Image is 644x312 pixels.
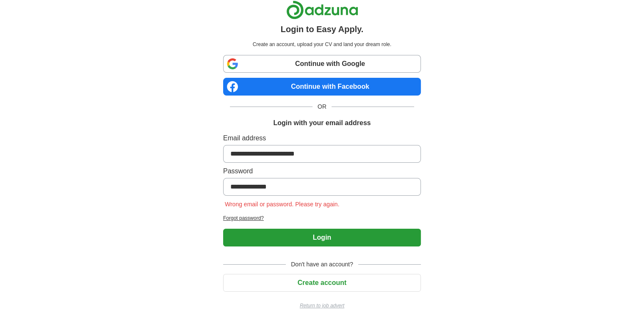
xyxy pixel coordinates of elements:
[223,274,421,292] button: Create account
[225,41,419,48] p: Create an account, upload your CV and land your dream role.
[223,201,341,208] span: Wrong email or password. Please try again.
[223,166,421,176] label: Password
[286,0,358,19] img: Adzuna logo
[223,229,421,246] button: Login
[281,23,364,36] h1: Login to Easy Apply.
[223,78,421,96] a: Continue with Facebook
[223,302,421,309] a: Return to job advert
[312,102,332,111] span: OR
[223,279,421,286] a: Create account
[223,214,421,222] a: Forgot password?
[223,55,421,73] a: Continue with Google
[273,118,370,128] h1: Login with your email address
[286,260,358,269] span: Don't have an account?
[223,133,421,143] label: Email address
